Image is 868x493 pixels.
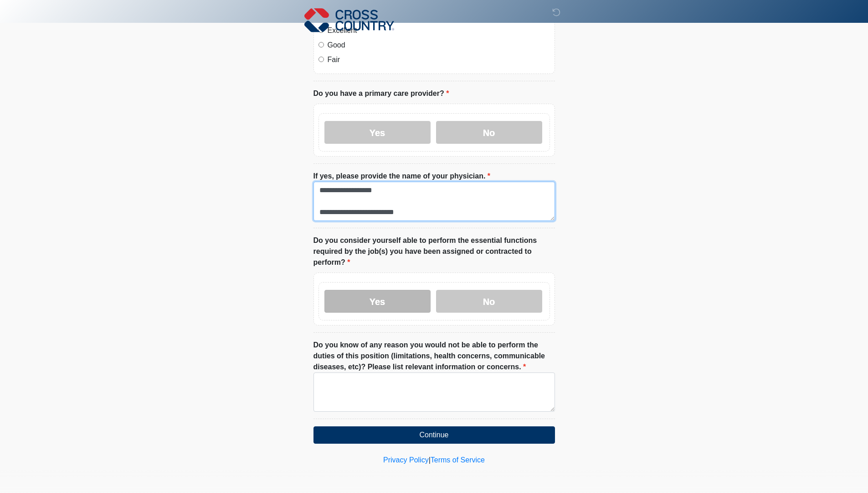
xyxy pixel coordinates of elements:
[328,40,550,51] label: Good
[313,340,555,372] label: Do you know of any reason you would not be able to perform the duties of this position (limitatio...
[318,57,324,62] input: Fair
[431,456,485,464] a: Terms of Service
[304,7,395,33] img: Cross Country Logo
[383,456,429,464] a: Privacy Policy
[313,235,555,268] label: Do you consider yourself able to perform the essential functions required by the job(s) you have ...
[436,290,542,313] label: No
[318,42,324,47] input: Good
[429,456,431,464] a: |
[313,88,449,99] label: Do you have a primary care provider?
[436,121,542,144] label: No
[313,171,491,182] label: If yes, please provide the name of your physician.
[324,121,431,144] label: Yes
[324,290,431,313] label: Yes
[328,54,550,65] label: Fair
[313,426,555,444] button: Continue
